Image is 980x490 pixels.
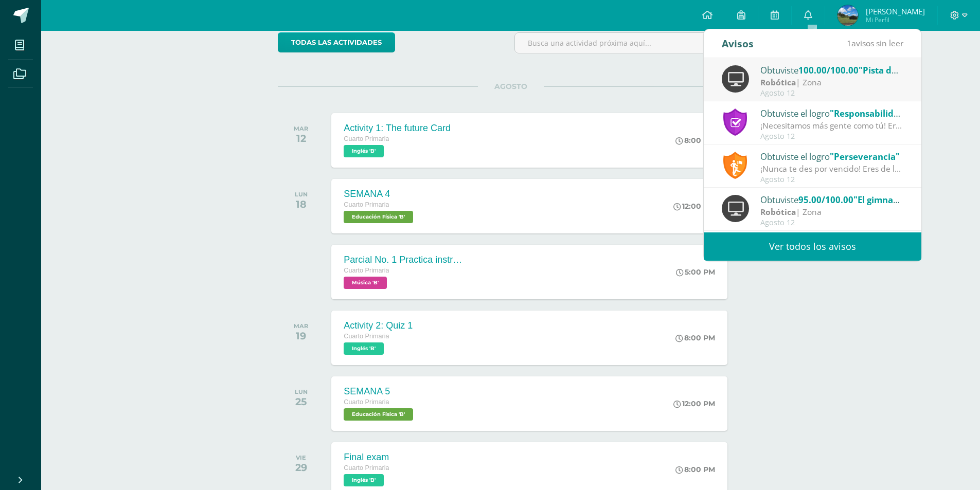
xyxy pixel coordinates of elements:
[344,452,389,463] div: Final exam
[344,145,384,157] span: Inglés 'B'
[798,194,853,206] span: 95.00/100.00
[760,63,903,77] div: Obtuviste en
[344,135,389,142] span: Cuarto Primaria
[673,399,715,408] div: 12:00 PM
[294,322,308,330] div: MAR
[294,132,308,144] div: 12
[344,464,389,471] span: Cuarto Primaria
[478,82,544,91] span: AGOSTO
[760,77,796,88] strong: Robótica
[515,33,743,53] input: Busca una actividad próxima aquí...
[798,64,859,76] span: 100.00/100.00
[866,6,925,16] span: [PERSON_NAME]
[830,107,908,119] span: "Responsabilidad"
[760,163,903,175] div: ¡Nunca te des por vencido! Eres de las personas que nunca se rinde sin importar los obstáculos qu...
[344,408,413,421] span: Educación Física 'B'
[675,136,715,145] div: 8:00 PM
[760,206,796,217] strong: Robótica
[344,342,384,355] span: Inglés 'B'
[704,232,921,261] a: Ver todos los avisos
[859,64,929,76] span: "Pista de esquí."
[295,395,308,408] div: 25
[344,255,467,265] div: Parcial No. 1 Practica instrumental en salón de clases.
[760,150,903,163] div: Obtuviste el logro
[294,330,308,342] div: 19
[760,175,903,184] div: Agosto 12
[760,89,903,98] div: Agosto 12
[673,202,715,211] div: 12:00 PM
[830,151,900,162] span: "Perseverancia"
[344,398,389,406] span: Cuarto Primaria
[295,191,308,198] div: LUN
[866,15,925,24] span: Mi Perfil
[344,320,413,331] div: Activity 2: Quiz 1
[295,461,307,474] div: 29
[344,386,416,397] div: SEMANA 5
[675,465,715,474] div: 8:00 PM
[847,38,903,49] span: avisos sin leer
[838,5,858,26] img: d87b4bff77e474baebcc5379355f6b55.png
[853,194,910,206] span: "El gimnasta"
[294,125,308,132] div: MAR
[344,267,389,274] span: Cuarto Primaria
[344,123,451,134] div: Activity 1: The future Card
[760,132,903,141] div: Agosto 12
[344,201,389,208] span: Cuarto Primaria
[675,333,715,342] div: 8:00 PM
[344,333,389,340] span: Cuarto Primaria
[344,189,416,199] div: SEMANA 4
[760,219,903,227] div: Agosto 12
[722,29,754,58] div: Avisos
[760,77,903,88] div: | Zona
[344,211,413,223] span: Educación Física 'B'
[278,32,395,52] a: todas las Actividades
[676,267,715,277] div: 5:00 PM
[295,454,307,461] div: VIE
[760,120,903,132] div: ¡Necesitamos más gente como tú! Eres de las pocas personas que llega a tiempo, que no pide prórro...
[295,198,308,210] div: 18
[344,277,387,289] span: Música 'B'
[760,106,903,120] div: Obtuviste el logro
[760,206,903,218] div: | Zona
[760,193,903,206] div: Obtuviste en
[847,38,851,49] span: 1
[295,388,308,395] div: LUN
[344,474,384,486] span: Inglés 'B'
